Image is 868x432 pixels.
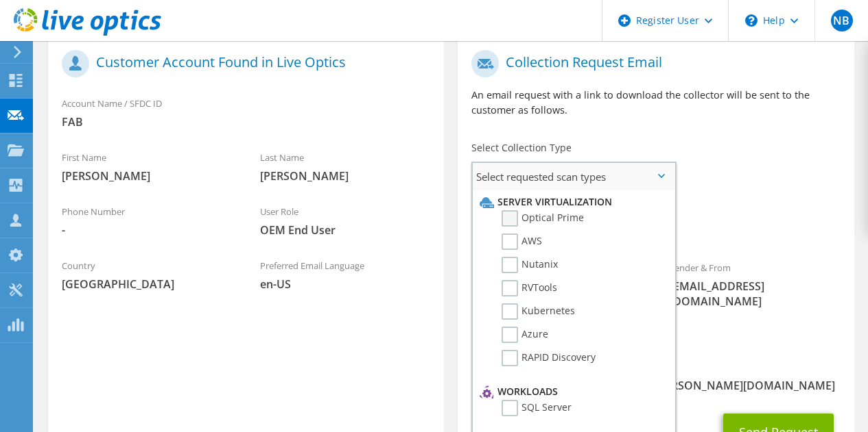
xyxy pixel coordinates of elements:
label: RVTools [502,280,557,296]
div: User Role [246,197,445,244]
span: - [62,223,233,238]
div: Country [48,251,246,298]
span: [PERSON_NAME] [62,168,233,183]
span: [GEOGRAPHIC_DATA] [62,277,233,292]
span: FAB [62,114,430,129]
label: Azure [502,327,548,343]
h1: Collection Request Email [471,50,833,77]
label: SQL Server [502,400,572,416]
span: [PERSON_NAME] [260,168,431,183]
div: Last Name [246,143,445,190]
div: To [458,253,656,346]
label: AWS [502,233,542,250]
span: Select requested scan types [473,163,675,190]
svg: \n [745,14,758,27]
div: Sender & From [656,253,854,316]
div: First Name [48,143,246,190]
label: Nutanix [502,257,558,273]
div: CC & Reply To [458,353,854,400]
h1: Customer Account Found in Live Optics [62,50,423,77]
div: Requested Collections [458,196,854,246]
div: Account Name / SFDC ID [48,89,444,136]
span: NB [831,10,853,31]
div: Phone Number [48,197,246,244]
span: OEM End User [260,223,431,238]
div: Preferred Email Language [246,251,445,298]
p: An email request with a link to download the collector will be sent to the customer as follows. [471,88,840,118]
label: Optical Prime [502,210,584,227]
label: Kubernetes [502,303,575,320]
label: RAPID Discovery [502,350,596,366]
li: Workloads [476,383,668,400]
label: Select Collection Type [471,141,572,155]
span: [EMAIL_ADDRESS][DOMAIN_NAME] [670,279,841,309]
span: en-US [260,277,431,292]
li: Server Virtualization [476,194,668,210]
